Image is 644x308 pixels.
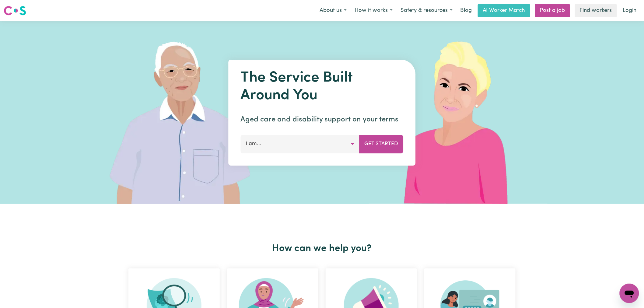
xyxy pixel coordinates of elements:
img: Careseekers logo [4,5,26,16]
h2: How can we help you? [125,243,519,254]
a: AI Worker Match [478,4,530,17]
a: Post a job [535,4,570,17]
h1: The Service Built Around You [241,69,404,104]
button: How it works [351,4,397,17]
button: About us [316,4,351,17]
a: Careseekers logo [4,4,26,18]
button: Safety & resources [397,4,457,17]
button: Get Started [359,135,404,153]
iframe: Button to launch messaging window [620,284,639,303]
a: Blog [457,4,475,17]
button: I am... [241,135,360,153]
a: Find workers [575,4,617,17]
a: Login [619,4,640,17]
p: Aged care and disability support on your terms [241,114,404,125]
